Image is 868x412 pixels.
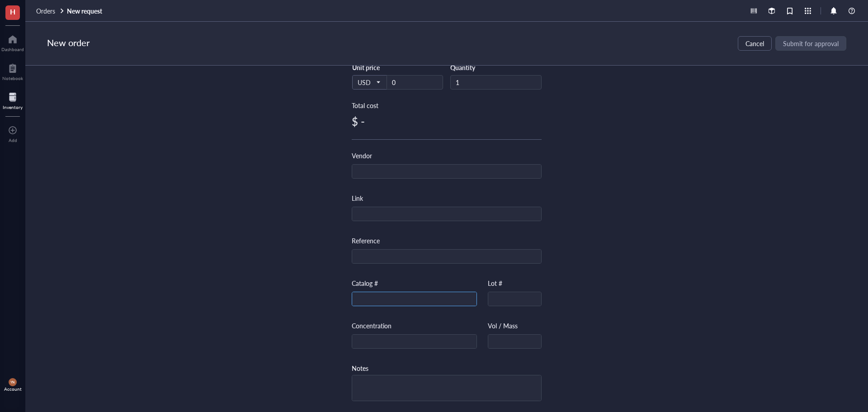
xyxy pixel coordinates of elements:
[36,7,65,15] a: Orders
[1,47,24,52] div: Dashboard
[358,78,380,86] span: USD
[775,36,846,51] button: Submit for approval
[352,321,392,331] div: Concentration
[352,114,542,128] div: $ -
[47,36,90,51] div: New order
[488,278,502,288] div: Lot #
[2,76,23,81] div: Notebook
[3,104,23,110] div: Inventory
[745,40,764,47] span: Cancel
[9,137,17,143] div: Add
[352,100,542,110] div: Total cost
[10,380,15,384] span: YN
[4,386,22,392] div: Account
[352,193,363,203] div: Link
[10,6,15,17] span: H
[352,278,378,288] div: Catalog #
[352,236,380,246] div: Reference
[488,321,518,331] div: Vol / Mass
[67,7,104,15] a: New request
[352,363,368,373] div: Notes
[738,36,772,51] button: Cancel
[1,32,24,52] a: Dashboard
[36,6,55,15] span: Orders
[352,151,372,161] div: Vendor
[352,63,409,71] div: Unit price
[3,90,23,110] a: Inventory
[450,63,542,71] div: Quantity
[2,61,23,81] a: Notebook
